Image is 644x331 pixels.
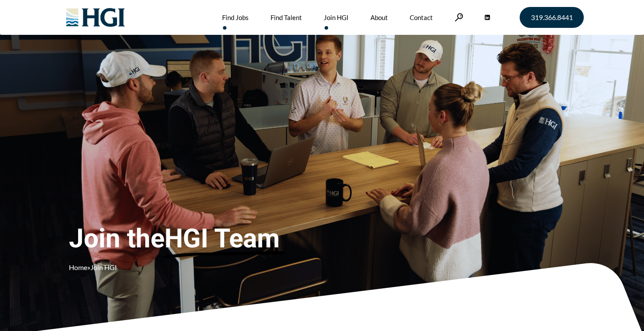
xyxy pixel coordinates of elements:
[164,223,280,254] u: HGI Team
[90,263,117,271] span: Join HGI
[531,14,573,21] span: 319.366.8441
[455,13,463,21] a: Search
[69,223,349,254] span: Join the
[69,263,117,271] span: »
[520,7,584,28] a: 319.366.8441
[69,263,87,271] a: Home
